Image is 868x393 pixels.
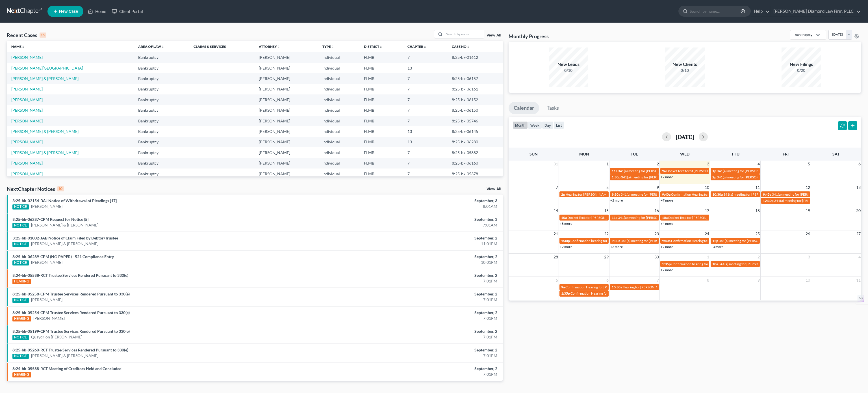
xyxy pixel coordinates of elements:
[612,239,620,243] span: 9:30a
[856,207,861,214] span: 20
[704,207,710,214] span: 17
[656,184,659,191] span: 9
[610,245,623,249] a: +3 more
[755,184,760,191] span: 11
[654,230,659,237] span: 23
[662,215,668,220] span: 10a
[662,169,666,173] span: 9a
[513,121,528,129] button: month
[561,192,565,196] span: 2p
[555,277,559,284] span: 5
[662,239,670,243] span: 9:40a
[712,192,723,196] span: 10:30a
[805,207,811,214] span: 19
[561,239,570,243] span: 1:30p
[553,207,559,214] span: 14
[807,161,811,167] span: 5
[719,262,773,266] span: 341(a) meeting for [PERSON_NAME]
[671,262,735,266] span: Confirmation hearing for [PERSON_NAME]
[606,277,609,284] span: 6
[621,175,676,179] span: 341(a) meeting for [PERSON_NAME]
[680,152,689,156] span: Wed
[604,207,609,214] span: 15
[832,152,839,156] span: Sat
[662,192,670,196] span: 9:40a
[706,254,710,260] span: 1
[623,285,697,289] span: Hearing for [PERSON_NAME] & [PERSON_NAME]
[856,230,861,237] span: 27
[654,254,659,260] span: 30
[668,215,776,220] span: Docket Text: for [PERSON_NAME] St [PERSON_NAME] [PERSON_NAME]
[704,230,710,237] span: 24
[731,152,739,156] span: Thu
[560,221,572,226] a: +8 more
[807,254,811,260] span: 3
[757,161,760,167] span: 4
[553,230,559,237] span: 21
[757,254,760,260] span: 2
[706,161,710,167] span: 3
[656,161,659,167] span: 2
[621,239,675,243] span: 341(a) meeting for [PERSON_NAME]
[566,192,610,196] span: Hearing for [PERSON_NAME]
[704,184,710,191] span: 10
[553,254,559,260] span: 28
[612,175,620,179] span: 1:30p
[712,169,716,173] span: 1p
[579,152,589,156] span: Mon
[763,192,771,196] span: 9:45a
[723,192,778,196] span: 341(a) meeting for [PERSON_NAME]
[772,192,826,196] span: 341(a) meeting for [PERSON_NAME]
[671,239,736,243] span: Confirmation Hearing for [PERSON_NAME]
[666,169,754,173] span: Docket Text: for St [PERSON_NAME] [PERSON_NAME] et al
[621,192,675,196] span: 341(a) meeting for [PERSON_NAME]
[561,291,570,295] span: 1:35p
[553,161,559,167] span: 31
[661,221,673,226] a: +4 more
[856,277,861,284] span: 11
[656,277,659,284] span: 7
[661,175,673,179] a: +7 more
[805,277,811,284] span: 10
[606,184,609,191] span: 8
[712,175,716,179] span: 2p
[570,291,635,295] span: Confirmation Hearing for [PERSON_NAME]
[774,198,829,203] span: 341(a) meeting for [PERSON_NAME]
[565,285,630,289] span: Confirmation Hearing for [PERSON_NAME]
[612,192,620,196] span: 9:30a
[805,184,811,191] span: 12
[661,198,673,202] a: +7 more
[567,215,676,220] span: Docket Text: for [PERSON_NAME] St [PERSON_NAME] [PERSON_NAME]
[561,215,567,220] span: 10a
[612,215,617,220] span: 11a
[712,239,718,243] span: 12p
[661,245,673,249] a: +7 more
[671,192,736,196] span: Confirmation Hearing for [PERSON_NAME]
[711,245,723,249] a: +3 more
[757,277,760,284] span: 9
[763,198,774,203] span: 12:30p
[662,262,671,266] span: 1:35p
[631,152,638,156] span: Tue
[560,245,572,249] a: +2 more
[719,239,773,243] span: 341(a) meeting for [PERSON_NAME]
[606,161,609,167] span: 1
[717,169,771,173] span: 341(a) meeting for [PERSON_NAME]
[712,262,718,266] span: 10a
[570,239,635,243] span: Confirmation hearing for [PERSON_NAME]
[612,169,617,173] span: 11a
[610,198,623,202] a: +2 more
[805,230,811,237] span: 26
[858,254,861,260] span: 4
[858,161,861,167] span: 6
[604,230,609,237] span: 22
[555,184,559,191] span: 7
[717,175,771,179] span: 341(a) meeting for [PERSON_NAME]
[755,230,760,237] span: 25
[604,254,609,260] span: 29
[755,207,760,214] span: 18
[661,268,673,272] a: +7 more
[654,207,659,214] span: 16
[856,184,861,191] span: 13
[561,285,565,289] span: 9a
